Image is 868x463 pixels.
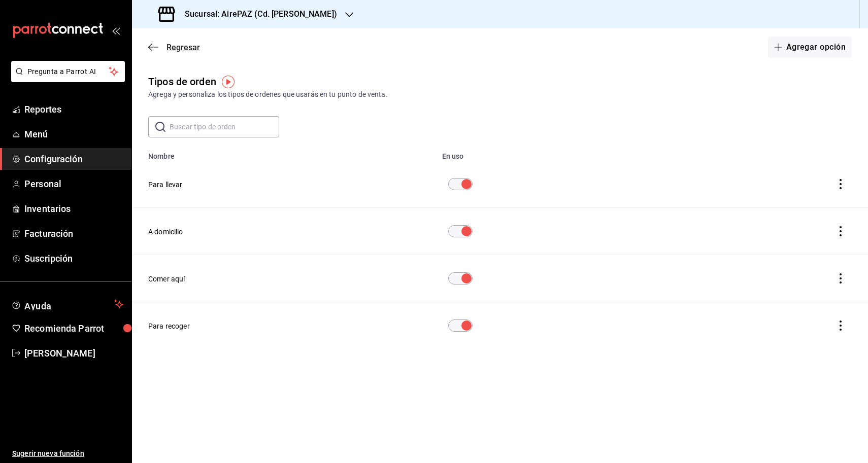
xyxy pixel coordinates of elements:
[27,66,109,77] span: Pregunta a Parrot AI
[148,321,190,331] button: Para recoger
[24,177,123,191] span: Personal
[24,227,123,240] span: Facturación
[24,152,123,166] span: Configuración
[24,346,123,360] span: [PERSON_NAME]
[132,146,868,349] table: diningOptionTable
[768,37,852,58] button: Agregar opción
[170,117,279,137] input: Buscar tipo de orden
[24,102,123,116] span: Reportes
[24,322,123,335] span: Recomienda Parrot
[7,74,125,84] a: Pregunta a Parrot AI
[177,8,337,20] h3: Sucursal: AirePAZ (Cd. [PERSON_NAME])
[148,89,852,100] div: Agrega y personaliza los tipos de ordenes que usarás en tu punto de venta.
[12,448,123,459] span: Sugerir nueva función
[148,274,185,284] button: Comer aquí
[829,314,852,337] button: actions
[829,267,852,290] button: actions
[148,43,200,52] button: Regresar
[24,252,123,265] span: Suscripción
[148,74,216,89] div: Tipos de orden
[148,180,183,190] button: Para llevar
[11,61,125,82] button: Pregunta a Parrot AI
[222,76,235,88] img: Tooltip marker
[24,127,123,141] span: Menú
[24,298,110,310] span: Ayuda
[166,43,200,52] span: Regresar
[24,202,123,216] span: Inventarios
[829,173,852,195] button: actions
[148,227,183,237] button: A domicilio
[829,220,852,242] button: actions
[112,26,120,34] button: open_drawer_menu
[436,146,648,161] th: En uso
